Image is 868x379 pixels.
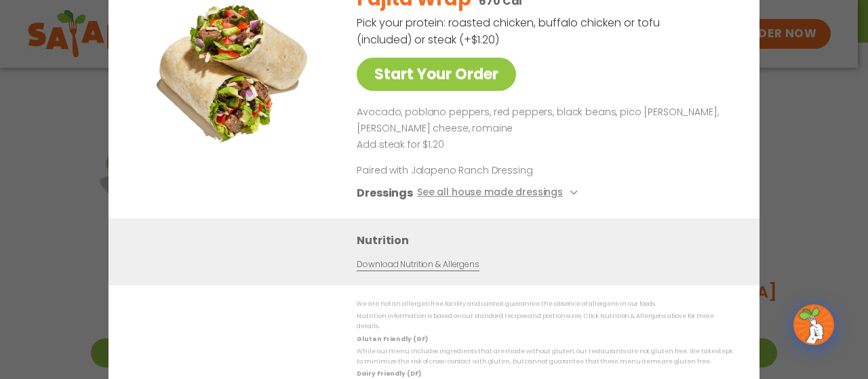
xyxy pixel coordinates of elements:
[357,346,732,367] p: While our menu includes ingredients that are made without gluten, our restaurants are not gluten ...
[357,258,479,271] a: Download Nutrition & Allergens
[357,370,420,378] strong: Dairy Friendly (DF)
[357,232,739,249] h3: Nutrition
[357,104,727,153] div: Page 1
[357,311,732,332] p: Nutrition information is based on our standard recipes and portion sizes. Click Nutrition & Aller...
[357,14,662,48] p: Pick your protein: roasted chicken, buffalo chicken or tofu (included) or steak (+$1.20)
[357,163,608,178] p: Paired with Jalapeno Ranch Dressing
[357,298,732,308] p: We are not an allergen free facility and cannot guarantee the absence of allergens in our foods.
[357,136,727,153] p: Add steak for $1.20
[795,306,833,344] img: wpChatIcon
[357,58,516,91] a: Start Your Order
[357,184,413,201] h3: Dressings
[357,334,427,342] strong: Gluten Friendly (GF)
[357,104,727,137] p: Avocado, poblano peppers, red peppers, black beans, pico [PERSON_NAME], [PERSON_NAME] cheese, rom...
[417,184,582,201] button: See all house made dressings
